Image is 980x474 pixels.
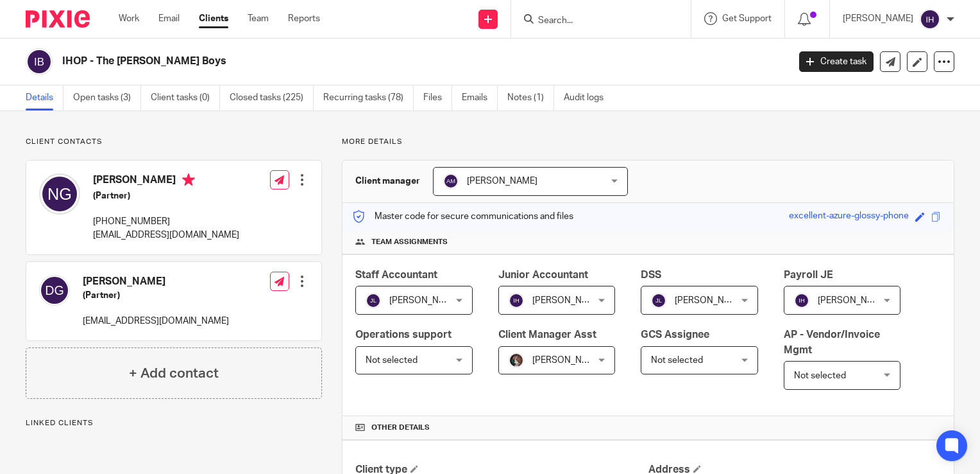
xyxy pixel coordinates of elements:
p: Linked clients [26,418,322,428]
span: AP - Vendor/Invoice Mgmt [784,329,880,355]
p: Master code for secure communications and files [352,210,573,223]
img: svg%3E [366,293,381,308]
span: DSS [641,270,661,280]
img: Pixie [26,10,90,28]
span: Payroll JE [784,270,833,280]
span: Not selected [794,371,846,380]
span: Junior Accountant [498,270,588,280]
span: [PERSON_NAME] [532,356,603,365]
p: More details [342,137,954,147]
span: [PERSON_NAME] [818,296,888,305]
p: [PHONE_NUMBER] [93,215,239,228]
p: Client contacts [26,137,322,147]
h4: [PERSON_NAME] [93,173,239,189]
a: Clients [199,12,228,25]
a: Emails [462,85,498,110]
a: Recurring tasks (78) [323,85,414,110]
h3: Client manager [355,175,420,188]
span: Not selected [366,356,418,365]
p: [EMAIL_ADDRESS][DOMAIN_NAME] [93,229,239,241]
span: Operations support [355,329,452,340]
a: Reports [288,12,320,25]
img: svg%3E [39,275,70,306]
span: Not selected [651,356,703,365]
span: GCS Assignee [641,329,709,340]
img: svg%3E [651,293,666,308]
span: [PERSON_NAME] [389,296,460,305]
h5: (Partner) [83,289,229,302]
span: Get Support [722,14,772,23]
img: svg%3E [920,9,940,30]
a: Audit logs [564,85,613,110]
span: Staff Accountant [355,270,437,280]
h4: + Add contact [129,364,219,383]
a: Notes (1) [507,85,554,110]
h2: IHOP - The [PERSON_NAME] Boys [62,55,636,68]
img: svg%3E [509,293,524,308]
span: Team assignments [371,237,448,247]
img: svg%3E [794,293,809,308]
a: Files [423,85,452,110]
i: Primary [182,173,195,186]
a: Work [119,12,139,25]
p: [PERSON_NAME] [843,12,913,25]
h5: (Partner) [93,189,239,202]
span: Other details [371,423,430,433]
span: [PERSON_NAME] [675,296,745,305]
img: svg%3E [443,173,459,189]
a: Closed tasks (225) [230,85,314,110]
span: [PERSON_NAME] [532,296,603,305]
a: Team [248,12,269,25]
a: Open tasks (3) [73,85,141,110]
p: [EMAIL_ADDRESS][DOMAIN_NAME] [83,315,229,328]
div: excellent-azure-glossy-phone [789,209,909,224]
input: Search [537,15,652,27]
a: Create task [799,51,874,72]
a: Details [26,85,63,110]
h4: [PERSON_NAME] [83,275,229,288]
img: Profile%20picture%20JUS.JPG [509,353,524,368]
span: [PERSON_NAME] [467,177,537,186]
span: Client Manager Asst [498,329,596,340]
img: svg%3E [39,173,80,215]
a: Email [158,12,180,25]
img: svg%3E [26,48,53,75]
a: Client tasks (0) [151,85,220,110]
